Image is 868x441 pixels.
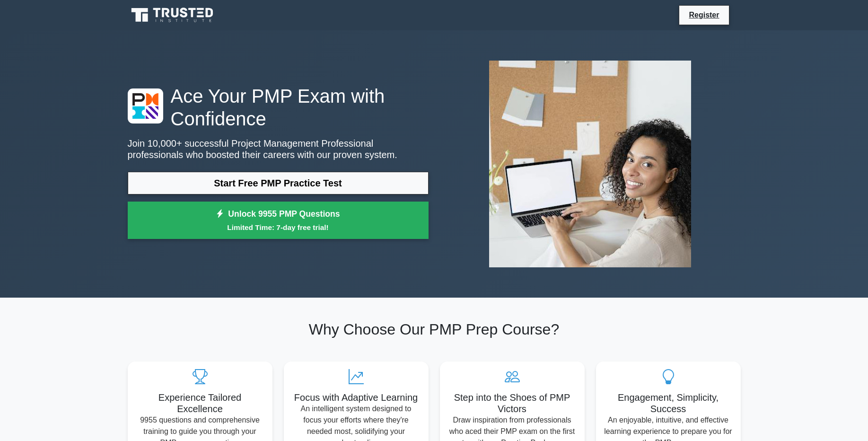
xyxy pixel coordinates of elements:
p: Join 10,000+ successful Project Management Professional professionals who boosted their careers w... [128,138,429,160]
h2: Why Choose Our PMP Prep Course? [128,320,741,338]
a: Register [683,9,725,21]
h5: Focus with Adaptive Learning [291,392,421,403]
h5: Engagement, Simplicity, Success [604,392,733,415]
h1: Ace Your PMP Exam with Confidence [128,85,429,130]
a: Unlock 9955 PMP QuestionsLimited Time: 7-day free trial! [128,202,429,239]
small: Limited Time: 7-day free trial! [140,222,417,233]
a: Start Free PMP Practice Test [128,172,429,194]
h5: Experience Tailored Excellence [135,392,265,415]
h5: Step into the Shoes of PMP Victors [447,392,577,415]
